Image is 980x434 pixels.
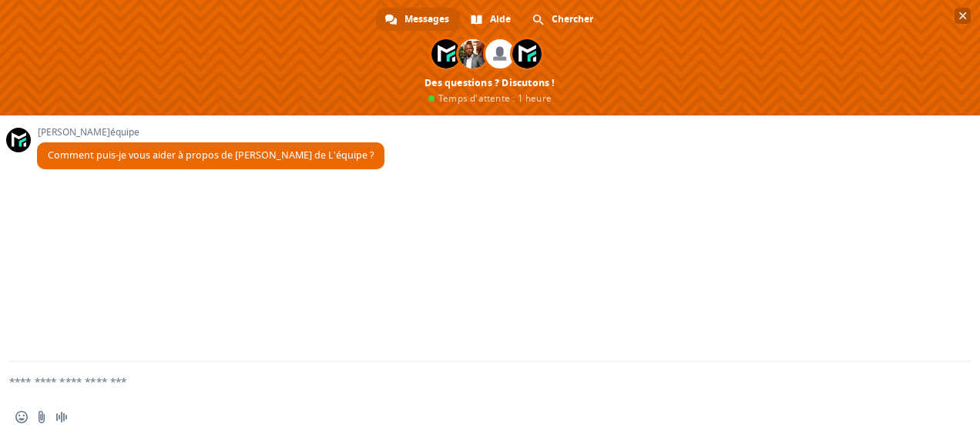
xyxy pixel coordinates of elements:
span: [PERSON_NAME]équipe [37,127,384,138]
span: Message audio [55,411,68,423]
span: Aide [490,8,511,31]
span: Comment puis-je vous aider à propos de [PERSON_NAME] de L'équipe ? [48,149,374,162]
span: Insérer un emoji [15,411,28,423]
span: Envoyer un fichier [35,411,48,423]
a: Chercher [523,8,604,31]
span: Messages [404,8,449,31]
a: Messages [376,8,460,31]
textarea: Entrez votre message... [9,362,934,400]
a: Aide [461,8,522,31]
span: Chercher [552,8,593,31]
span: Fermer le chat [955,8,971,24]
